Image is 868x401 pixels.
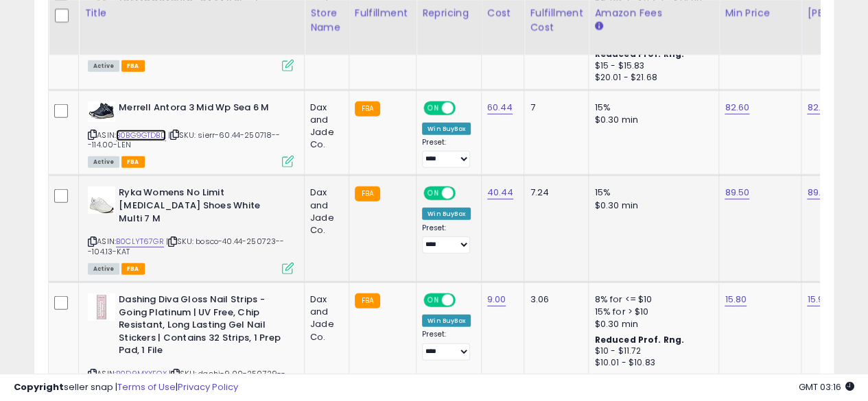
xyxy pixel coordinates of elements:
[355,6,410,21] div: Fulfillment
[88,156,119,168] span: All listings currently available for purchase on Amazon
[355,293,380,308] small: FBA
[422,6,476,21] div: Repricing
[355,186,380,202] small: FBA
[121,60,145,72] span: FBA
[425,295,442,306] span: ON
[454,102,476,114] span: OFF
[487,186,514,199] a: 40.44
[422,223,471,254] div: Preset:
[594,6,713,21] div: Amazon Fees
[88,101,115,122] img: 41PHoU4i8qL._SL40_.jpg
[121,263,145,275] span: FBA
[121,156,145,168] span: FBA
[355,101,380,117] small: FBA
[530,186,578,199] div: 7.24
[422,208,471,220] div: Win BuyBox
[14,380,64,393] strong: Copyright
[119,186,285,228] b: Ryka Womens No Limit [MEDICAL_DATA] Shoes White Multi 7 M
[310,186,338,236] div: Dax and Jade Co.
[178,380,238,393] a: Privacy Policy
[88,236,285,256] span: | SKU: bosco-40.44-250723---104.13-KAT
[310,6,343,35] div: Store Name
[422,123,471,135] div: Win BuyBox
[422,330,471,361] div: Preset:
[117,380,176,393] a: Terms of Use
[88,60,119,72] span: All listings currently available for purchase on Amazon
[594,334,684,345] b: Reduced Prof. Rng.
[725,101,749,114] a: 82.60
[594,21,602,33] small: Amazon Fees.
[310,101,338,151] div: Dax and Jade Co.
[422,138,471,169] div: Preset:
[425,102,442,114] span: ON
[725,186,749,199] a: 89.50
[799,380,854,393] span: 2025-09-11 03:16 GMT
[594,114,708,126] div: $0.30 min
[116,130,166,141] a: B0BG9GTDBD
[88,186,294,273] div: ASIN:
[594,318,708,330] div: $0.30 min
[88,130,281,150] span: | SKU: sierr-60.44-250718---114.00-LEN
[88,101,294,167] div: ASIN:
[725,293,747,306] a: 15.80
[425,188,442,199] span: ON
[119,101,285,118] b: Merrell Antora 3 Mid Wp Sea 6 M
[88,186,115,214] img: 31LeUTWpj0L._SL40_.jpg
[454,295,476,306] span: OFF
[119,293,285,361] b: Dashing Diva Gloss Nail Strips - Going Platinum | UV Free, Chip Resistant, Long Lasting Gel Nail ...
[594,101,708,114] div: 15%
[116,236,164,247] a: B0CLYT67GR
[807,293,828,306] a: 15.97
[594,345,708,357] div: $10 - $11.72
[725,6,795,21] div: Min Price
[487,293,506,306] a: 9.00
[807,101,832,114] a: 82.65
[594,60,708,72] div: $15 - $15.83
[84,6,298,21] div: Title
[487,101,513,114] a: 60.44
[594,306,708,318] div: 15% for > $10
[594,293,708,306] div: 8% for <= $10
[594,186,708,199] div: 15%
[88,263,119,275] span: All listings currently available for purchase on Amazon
[594,72,708,84] div: $20.01 - $21.68
[310,293,338,343] div: Dax and Jade Co.
[422,315,471,327] div: Win BuyBox
[530,101,578,114] div: 7
[530,6,583,35] div: Fulfillment Cost
[530,293,578,306] div: 3.06
[807,186,832,199] a: 89.63
[88,293,115,321] img: 41cZoelBWyL._SL40_.jpg
[454,188,476,199] span: OFF
[594,357,708,369] div: $10.01 - $10.83
[14,381,238,394] div: seller snap | |
[594,199,708,212] div: $0.30 min
[487,6,519,21] div: Cost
